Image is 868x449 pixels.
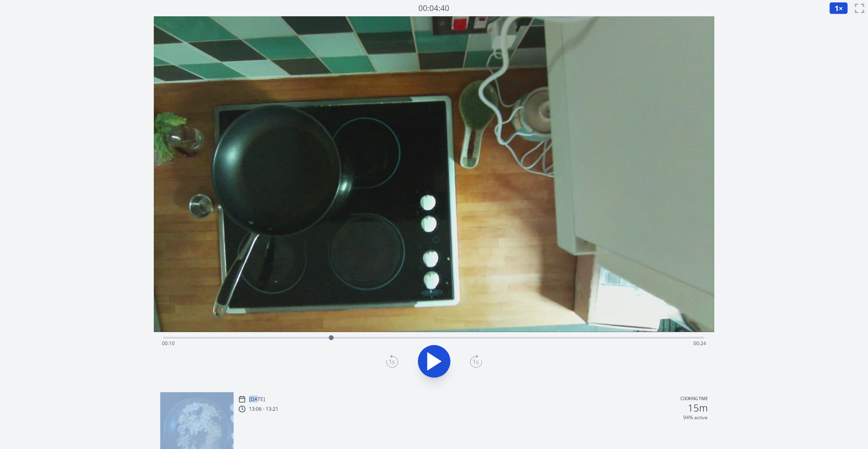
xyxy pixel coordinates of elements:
p: Cooking time [680,396,708,403]
h2: 15m [688,403,708,413]
span: 1 [835,3,839,13]
button: 1× [829,2,848,14]
p: [DATE] [249,396,265,403]
p: 13:06 - 13:21 [249,406,278,412]
a: 00:04:40 [419,2,450,14]
span: 00:24 [693,340,706,347]
span: 00:10 [162,340,175,347]
p: 94% active [683,414,708,421]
